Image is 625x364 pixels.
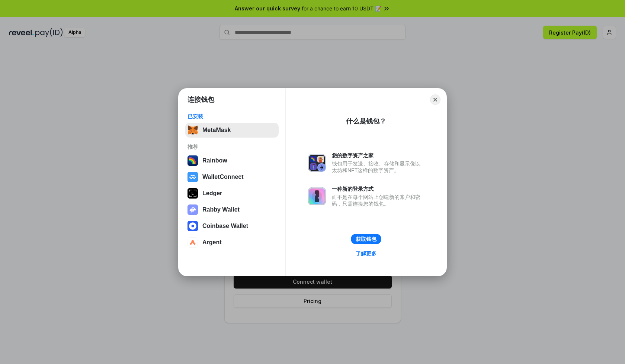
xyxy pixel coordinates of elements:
[332,194,424,207] div: 而不是在每个网站上创建新的账户和密码，只需连接您的钱包。
[202,239,222,246] div: Argent
[308,154,326,172] img: svg+xml,%3Csvg%20xmlns%3D%22http%3A%2F%2Fwww.w3.org%2F2000%2Fsvg%22%20fill%3D%22none%22%20viewBox...
[187,125,198,135] img: svg+xml,%3Csvg%20fill%3D%22none%22%20height%3D%2233%22%20viewBox%3D%220%200%2035%2033%22%20width%...
[187,155,198,166] img: svg+xml,%3Csvg%20width%3D%22120%22%20height%3D%22120%22%20viewBox%3D%220%200%20120%20120%22%20fil...
[187,221,198,231] img: svg+xml,%3Csvg%20width%3D%2228%22%20height%3D%2228%22%20viewBox%3D%220%200%2028%2028%22%20fill%3D...
[202,127,231,133] div: MetaMask
[332,160,424,174] div: 钱包用于发送、接收、存储和显示像以太坊和NFT这样的数字资产。
[346,117,386,126] div: 什么是钱包？
[185,202,279,217] button: Rabby Wallet
[308,187,326,205] img: svg+xml,%3Csvg%20xmlns%3D%22http%3A%2F%2Fwww.w3.org%2F2000%2Fsvg%22%20fill%3D%22none%22%20viewBox...
[187,144,276,150] div: 推荐
[187,172,198,182] img: svg+xml,%3Csvg%20width%3D%2228%22%20height%3D%2228%22%20viewBox%3D%220%200%2028%2028%22%20fill%3D...
[187,95,214,104] h1: 连接钱包
[202,206,240,213] div: Rabby Wallet
[185,219,279,233] button: Coinbase Wallet
[202,190,222,197] div: Ledger
[351,234,381,244] button: 获取钱包
[185,235,279,250] button: Argent
[185,186,279,201] button: Ledger
[185,123,279,138] button: MetaMask
[202,223,248,229] div: Coinbase Wallet
[187,113,276,120] div: 已安装
[430,94,440,105] button: Close
[351,249,381,258] a: 了解更多
[356,250,376,257] div: 了解更多
[332,152,424,159] div: 您的数字资产之家
[332,186,424,192] div: 一种新的登录方式
[187,237,198,248] img: svg+xml,%3Csvg%20width%3D%2228%22%20height%3D%2228%22%20viewBox%3D%220%200%2028%2028%22%20fill%3D...
[187,188,198,199] img: svg+xml,%3Csvg%20xmlns%3D%22http%3A%2F%2Fwww.w3.org%2F2000%2Fsvg%22%20width%3D%2228%22%20height%3...
[187,204,198,215] img: svg+xml,%3Csvg%20xmlns%3D%22http%3A%2F%2Fwww.w3.org%2F2000%2Fsvg%22%20fill%3D%22none%22%20viewBox...
[356,236,376,242] div: 获取钱包
[185,153,279,168] button: Rainbow
[185,170,279,184] button: WalletConnect
[202,174,244,180] div: WalletConnect
[202,157,227,164] div: Rainbow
